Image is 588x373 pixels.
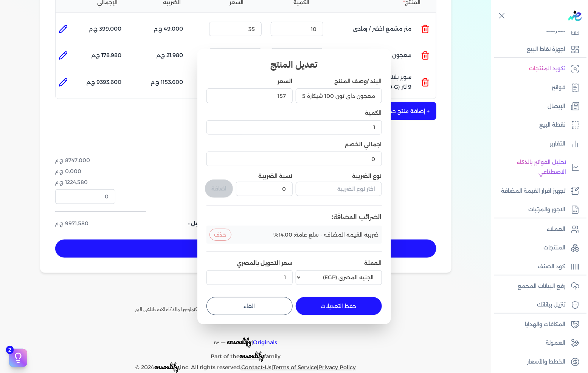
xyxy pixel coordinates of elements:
button: الغاء [206,297,293,315]
label: السعر [278,78,293,85]
input: سعر التحويل بالمصري [206,270,293,285]
input: اختر نوع الضريبة [296,182,382,196]
input: السعر [206,88,293,103]
h4: الضرائب المضافة: [206,212,382,223]
input: اجمالي الخصم [206,152,382,166]
input: الكمية [206,120,382,135]
h3: تعديل المنتج [206,58,382,71]
label: العملة [365,260,382,266]
input: نسبة الضريبة [236,182,292,196]
label: نوع الضريبة [296,172,382,180]
label: نسبة الضريبة [259,173,293,180]
label: الكمية [365,110,382,116]
span: ضريبه القيمه المضافه - سلع عامة: 14.00% [274,231,379,239]
label: سعر التحويل بالمصري [237,260,293,266]
label: البند /وصف المنتج [335,78,382,85]
button: حفظ التعديلات [296,297,382,315]
button: حذف [209,229,231,241]
label: اجمالي الخصم [345,141,382,148]
input: البند /وصف المنتج [296,88,382,103]
button: اختر نوع الضريبة [296,182,382,199]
